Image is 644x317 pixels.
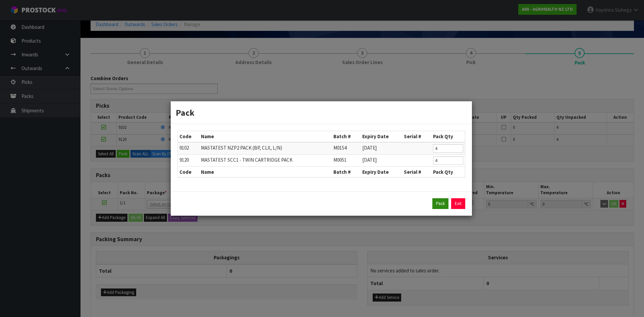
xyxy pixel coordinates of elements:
[333,145,346,151] span: M0154
[333,157,346,163] span: M0051
[451,198,465,209] a: Exit
[402,166,431,177] th: Serial #
[361,166,402,177] th: Expiry Date
[361,131,402,142] th: Expiry Date
[199,166,332,177] th: Name
[431,166,465,177] th: Pack Qty
[332,131,361,142] th: Batch #
[402,131,431,142] th: Serial #
[332,166,361,177] th: Batch #
[178,166,199,177] th: Code
[201,157,292,163] span: MASTATEST SCC1 - TWIN CARTRIDGE PACK
[176,106,467,119] h3: Pack
[431,131,465,142] th: Pack Qty
[178,131,199,142] th: Code
[199,131,332,142] th: Name
[362,157,377,163] span: [DATE]
[362,145,377,151] span: [DATE]
[201,145,282,151] span: MASTATEST NZP2 PACK (BP, CLX, L/N)
[179,157,189,163] span: 9120
[432,198,448,209] button: Pack
[179,145,189,151] span: 9102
